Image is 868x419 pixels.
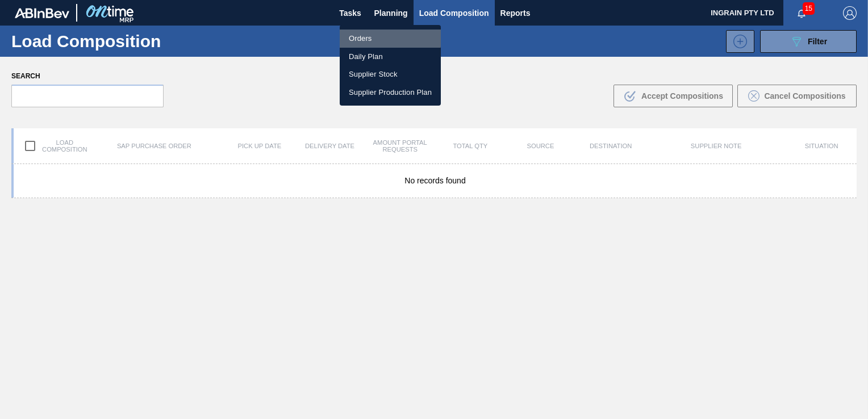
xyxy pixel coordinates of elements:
a: Supplier Production Plan [340,83,441,102]
a: Supplier Stock [340,65,441,83]
a: Orders [340,30,441,48]
a: Daily Plan [340,48,441,66]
